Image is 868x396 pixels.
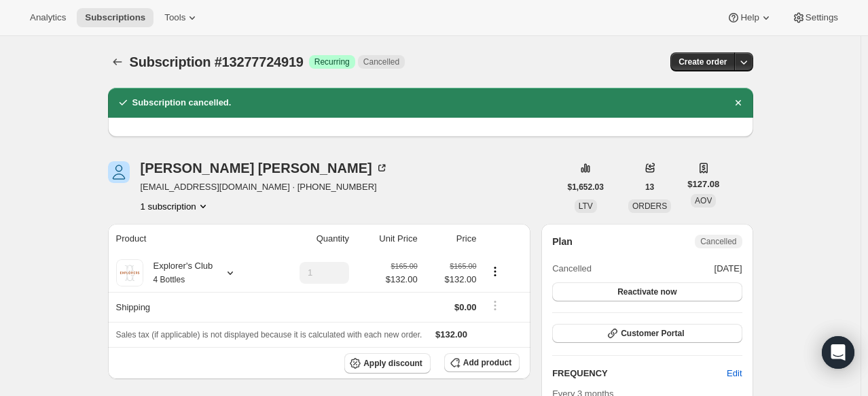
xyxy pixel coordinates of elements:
span: Add product [463,357,511,368]
button: 13 [637,178,662,197]
th: Product [108,224,269,254]
span: $132.00 [426,273,477,286]
button: Apply discount [344,353,431,374]
span: $127.08 [687,178,719,191]
span: Settings [806,12,838,23]
span: Analytics [30,12,66,23]
span: Tools [164,12,185,23]
span: Subscription #13277724919 [130,54,304,69]
span: AOV [695,196,712,205]
small: $165.00 [391,262,418,270]
span: ORDERS [632,201,667,211]
button: Edit [719,363,750,384]
button: Help [719,8,780,27]
th: Shipping [108,292,269,322]
button: Customer Portal [552,324,742,343]
span: $1,652.03 [568,182,604,193]
span: Recurring [314,56,350,67]
span: Help [740,12,759,23]
button: Settings [784,8,846,27]
span: Cancelled [700,236,736,247]
span: $132.00 [435,329,467,340]
span: Cancelled [363,56,399,67]
span: [EMAIL_ADDRESS][DOMAIN_NAME] · [PHONE_NUMBER] [141,180,388,194]
th: Price [422,224,481,254]
button: Analytics [22,8,74,27]
img: product img [116,259,143,286]
button: Create order [670,52,735,71]
span: $0.00 [454,302,477,312]
button: Tools [156,8,207,27]
button: Product actions [141,199,210,213]
div: Explorer's Club [143,259,213,286]
small: $165.00 [450,262,476,270]
span: Reactivate now [617,286,676,297]
span: Edit [727,367,742,380]
button: Subscriptions [77,8,153,27]
button: Reactivate now [552,282,742,301]
h2: FREQUENCY [552,367,727,380]
div: [PERSON_NAME] [PERSON_NAME] [141,161,388,175]
h2: Subscription cancelled. [132,96,232,110]
button: Shipping actions [484,298,506,313]
button: Add product [444,353,520,372]
span: Apply discount [363,358,422,369]
span: Sales tax (if applicable) is not displayed because it is calculated with each new order. [116,330,422,340]
th: Quantity [268,224,353,254]
button: $1,652.03 [560,178,612,197]
button: Dismiss notification [729,93,748,112]
th: Unit Price [353,224,422,254]
div: Open Intercom Messenger [822,336,854,369]
span: Suzanne Daniels [108,161,130,183]
h2: Plan [552,235,573,248]
small: 4 Bottles [153,275,185,284]
span: Customer Portal [621,328,684,339]
span: LTV [579,201,593,211]
button: Product actions [484,264,506,279]
button: Subscriptions [108,52,127,71]
span: Subscriptions [85,12,145,23]
span: Create order [679,56,727,67]
span: Cancelled [552,262,592,276]
span: $132.00 [386,273,418,286]
span: [DATE] [715,262,742,276]
span: 13 [645,182,654,193]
